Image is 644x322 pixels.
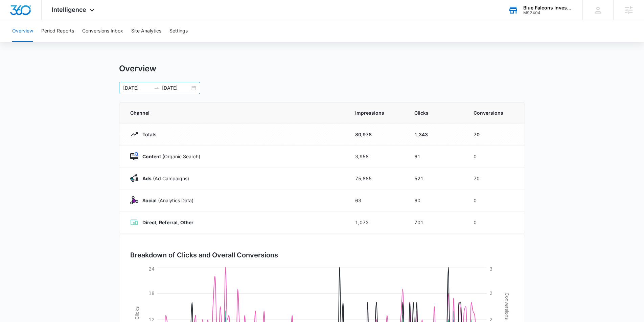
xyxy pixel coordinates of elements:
td: 61 [406,145,465,167]
button: Overview [12,20,33,42]
td: 0 [465,211,525,233]
img: Social [130,196,138,204]
td: 1,343 [406,123,465,145]
td: 3,958 [347,145,406,167]
td: 75,885 [347,167,406,189]
td: 1,072 [347,211,406,233]
td: 63 [347,189,406,211]
td: 60 [406,189,465,211]
p: Totals [138,131,157,138]
strong: Social [142,198,157,203]
p: (Analytics Data) [138,197,193,204]
td: 70 [465,167,525,189]
td: 70 [465,123,525,145]
td: 0 [465,145,525,167]
img: Ads [130,174,138,182]
p: (Ad Campaigns) [138,175,189,182]
button: Period Reports [41,20,74,42]
tspan: 2 [489,290,492,296]
tspan: Conversions [504,293,510,320]
span: Impressions [355,109,398,116]
td: 0 [465,189,525,211]
p: (Organic Search) [138,153,200,160]
button: Conversions Inbox [82,20,123,42]
tspan: Clicks [134,306,140,320]
img: Content [130,152,138,160]
span: Channel [130,109,339,116]
span: Clicks [414,109,457,116]
h1: Overview [119,64,156,74]
strong: Direct, Referral, Other [142,220,193,225]
input: End date [162,84,190,92]
input: Start date [123,84,151,92]
tspan: 24 [148,266,155,272]
span: to [154,85,159,91]
strong: Ads [142,176,152,181]
strong: Content [142,154,161,159]
td: 80,978 [347,123,406,145]
button: Settings [169,20,188,42]
div: account name [523,5,573,10]
td: 701 [406,211,465,233]
button: Site Analytics [131,20,161,42]
span: Conversions [474,109,514,116]
span: swap-right [154,85,159,91]
span: Intelligence [52,6,86,13]
td: 521 [406,167,465,189]
h3: Breakdown of Clicks and Overall Conversions [130,250,278,260]
div: account id [523,10,573,15]
tspan: 18 [148,290,155,296]
tspan: 3 [489,266,492,272]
